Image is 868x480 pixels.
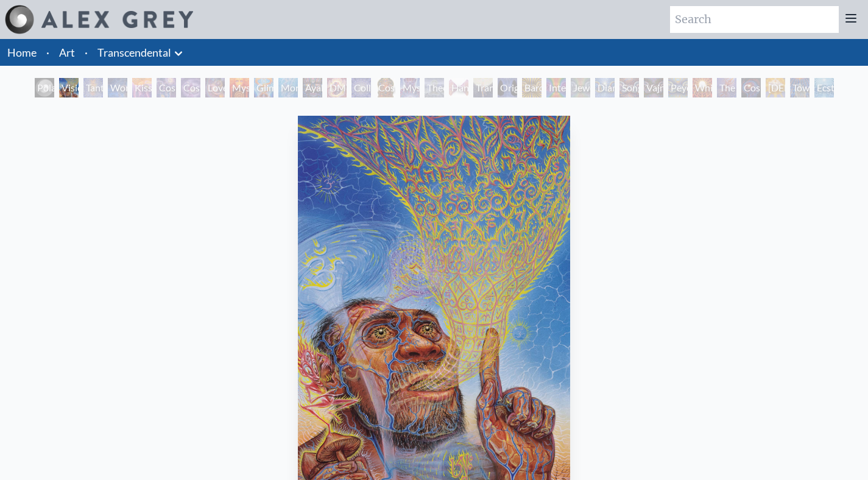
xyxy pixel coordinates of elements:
div: Wonder [108,78,127,97]
div: Cosmic Consciousness [741,78,761,97]
div: Visionary Origin of Language [59,78,79,97]
div: Diamond Being [595,78,615,97]
div: The Great Turn [717,78,736,97]
div: DMT - The Spirit Molecule [327,78,347,97]
div: Ayahuasca Visitation [303,78,322,97]
div: Peyote Being [668,78,688,97]
div: Cosmic Creativity [157,78,176,97]
div: Toward the One [790,78,810,97]
li: · [80,39,93,66]
div: Vajra Being [644,78,663,97]
div: Love is a Cosmic Force [205,78,225,97]
div: Jewel Being [571,78,590,97]
a: Transcendental [97,44,171,61]
div: Theologue [425,78,444,97]
div: Glimpsing the Empyrean [254,78,273,97]
div: Mystic Eye [400,78,420,97]
div: Bardo Being [522,78,542,97]
a: Home [7,46,37,59]
input: Search [670,6,839,33]
div: Monochord [278,78,298,97]
div: White Light [693,78,712,97]
div: Song of Vajra Being [619,78,639,97]
div: Interbeing [546,78,566,97]
a: Art [59,44,75,61]
div: Mysteriosa 2 [230,78,249,97]
div: Original Face [498,78,517,97]
div: Tantra [83,78,103,97]
div: Transfiguration [473,78,493,97]
div: Polar Unity Spiral [35,78,54,97]
li: · [41,39,54,66]
div: Cosmic [DEMOGRAPHIC_DATA] [376,78,395,97]
div: Hands that See [449,78,468,97]
div: Cosmic Artist [181,78,200,97]
div: Ecstasy [814,78,834,97]
div: [DEMOGRAPHIC_DATA] [766,78,785,97]
div: Collective Vision [351,78,371,97]
div: Kiss of the [MEDICAL_DATA] [132,78,152,97]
